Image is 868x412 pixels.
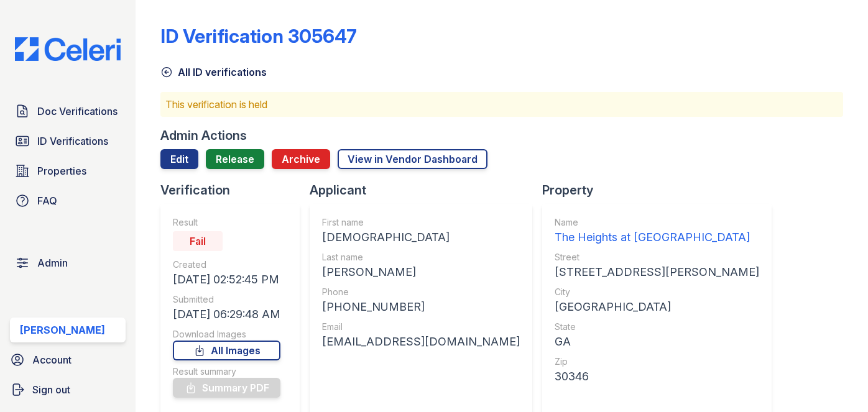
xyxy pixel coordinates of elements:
div: [DEMOGRAPHIC_DATA] [322,229,520,246]
div: Phone [322,286,520,298]
div: [STREET_ADDRESS][PERSON_NAME] [555,263,759,281]
a: View in Vendor Dashboard [338,149,487,169]
div: Admin Actions [160,127,247,144]
a: Sign out [5,377,131,402]
div: [GEOGRAPHIC_DATA] [555,298,759,316]
div: The Heights at [GEOGRAPHIC_DATA] [555,229,759,246]
div: Created [173,259,280,271]
span: Doc Verifications [37,104,118,119]
div: Applicant [310,181,542,199]
div: Street [555,251,759,263]
a: All Images [173,341,280,360]
div: Property [542,181,782,199]
div: Zip [555,355,759,368]
a: Release [206,149,264,169]
div: Result summary [173,365,280,378]
div: [DATE] 06:29:48 AM [173,306,280,323]
button: Archive [272,149,330,169]
div: Email [322,321,520,333]
div: ID Verification 305647 [160,25,357,47]
span: ID Verifications [37,134,108,149]
a: Account [5,347,131,372]
div: Last name [322,251,520,263]
a: Admin [10,250,126,275]
a: Doc Verifications [10,99,126,124]
span: Sign out [32,382,70,397]
a: Name The Heights at [GEOGRAPHIC_DATA] [555,216,759,246]
div: Verification [160,181,310,199]
span: Admin [37,255,68,270]
div: Fail [173,231,223,251]
div: [PERSON_NAME] [322,263,520,281]
a: Properties [10,158,126,183]
div: Download Images [173,328,280,341]
img: CE_Logo_Blue-a8612792a0a2168367f1c8372b55b34899dd931a85d93a1a3d3e32e68fde9ad4.png [5,37,131,61]
div: GA [555,333,759,350]
div: [EMAIL_ADDRESS][DOMAIN_NAME] [322,333,520,350]
div: Result [173,216,280,229]
a: FAQ [10,188,126,213]
div: City [555,286,759,298]
div: First name [322,216,520,229]
span: FAQ [37,193,57,208]
div: [PHONE_NUMBER] [322,298,520,316]
div: 30346 [555,368,759,385]
div: [PERSON_NAME] [20,323,105,337]
span: Account [32,352,72,367]
a: ID Verifications [10,129,126,153]
a: All ID verifications [160,65,267,80]
div: Name [555,216,759,229]
p: This verification is held [165,97,838,112]
span: Properties [37,163,86,178]
div: [DATE] 02:52:45 PM [173,271,280,288]
a: Edit [160,149,198,169]
div: Submitted [173,293,280,306]
div: State [555,321,759,333]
